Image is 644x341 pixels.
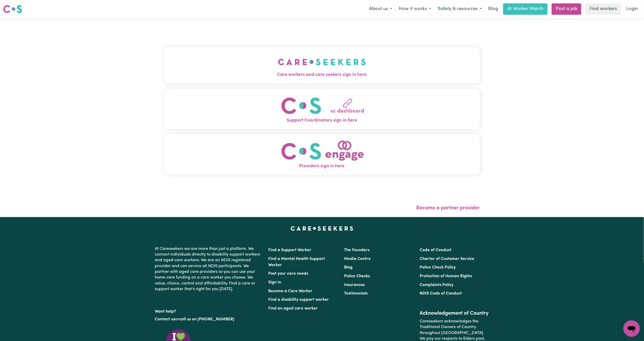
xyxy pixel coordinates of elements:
h2: Acknowledgement of Country [420,310,489,316]
p: At Careseekers we are more than just a platform. We connect individuals directly to disability su... [155,244,262,294]
a: Police Check Policy [420,265,456,269]
a: Complaints Policy [420,283,453,287]
button: Providers sign in here [164,134,480,175]
button: Care workers and care seekers sign in here [164,47,480,83]
p: Want help? [155,307,262,314]
a: Insurances [344,283,365,287]
a: The Founders [344,248,370,252]
a: Find a Mental Health Support Worker [268,257,325,267]
p: or [155,314,262,324]
a: Find a disability support worker [268,298,329,302]
a: Blog [344,265,353,269]
span: Support Coordinators sign in here [164,117,480,124]
span: Providers sign in here [164,163,480,170]
a: Post a job [552,3,581,15]
a: Find workers [585,3,621,15]
a: Login [623,3,641,15]
a: Testimonials [344,291,368,296]
span: Care workers and care seekers sign in here [164,72,480,78]
a: call us on [PHONE_NUMBER] [179,317,234,321]
a: Post your care needs [268,272,308,276]
img: Careseekers logo [3,4,22,14]
a: Careseekers logo [3,3,22,15]
a: AI Worker Match [503,3,548,15]
a: Become a Care Worker [268,289,313,293]
button: About us [366,4,395,14]
a: Charter of Customer Service [420,257,474,261]
a: Code of Conduct [420,248,452,252]
a: NDIS Code of Conduct [420,291,462,296]
button: Support Coordinators sign in here [164,89,480,129]
a: Careseekers home page [291,226,353,231]
a: Protection of Human Rights [420,274,472,278]
a: Media Centre [344,257,371,261]
a: Find an aged care worker [268,306,318,311]
button: How it works [395,4,434,14]
button: Safety & resources [434,4,485,14]
iframe: Button to launch messaging window, conversation in progress [623,320,640,337]
a: Contact us [155,317,175,321]
a: Find a Support Worker [268,248,312,252]
a: Sign In [268,280,281,284]
a: Become a partner provider [417,205,480,211]
a: Blog [485,3,501,15]
a: Police Checks [344,274,370,278]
